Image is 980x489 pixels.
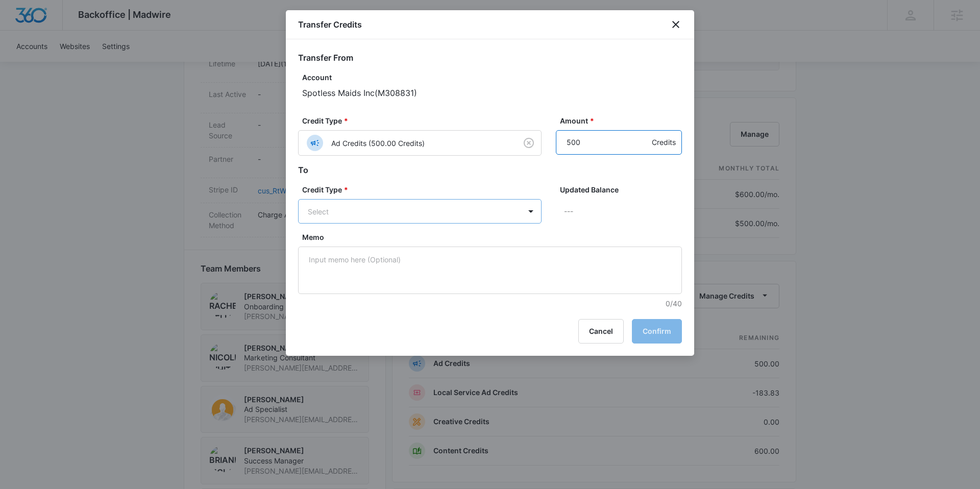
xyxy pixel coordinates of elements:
[560,184,686,195] label: Updated Balance
[298,18,362,31] h1: Transfer Credits
[308,206,507,217] div: Select
[113,60,172,67] div: Keywords by Traffic
[302,232,686,242] label: Memo
[564,199,682,224] p: ---
[102,59,110,67] img: tab_keywords_by_traffic_grey.svg
[39,60,91,67] div: Domain Overview
[298,164,682,176] h2: To
[302,72,682,83] p: Account
[302,115,546,126] label: Credit Type
[16,27,24,35] img: website_grey.svg
[298,52,682,64] h2: Transfer From
[28,59,36,67] img: tab_domain_overview_orange.svg
[578,319,624,344] button: Cancel
[521,135,537,151] button: Clear
[331,138,425,149] p: Ad Credits (500.00 Credits)
[302,184,546,195] label: Credit Type
[29,16,50,25] div: v 4.0.25
[302,298,682,309] p: 0/40
[670,18,682,31] button: close
[560,115,686,126] label: Amount
[16,16,24,25] img: logo_orange.svg
[27,27,112,35] div: Domain: [DOMAIN_NAME]
[652,130,676,155] div: Credits
[302,87,682,99] p: Spotless Maids Inc ( M308831 )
